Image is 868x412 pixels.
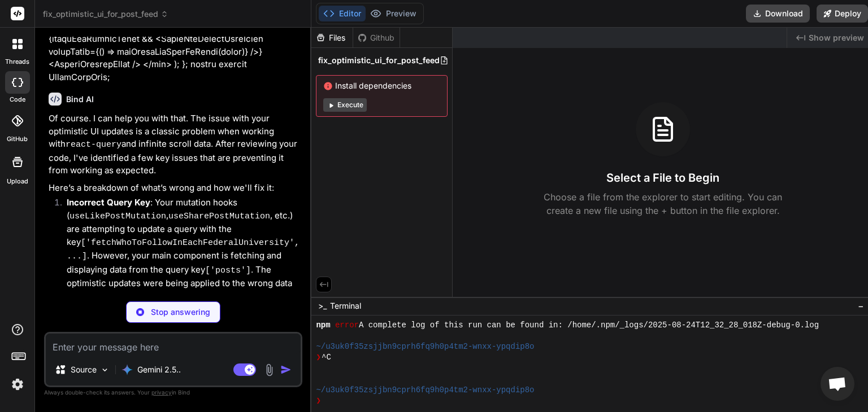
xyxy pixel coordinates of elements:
[151,306,210,318] p: Stop answering
[856,297,866,315] button: −
[323,98,367,112] button: Execute
[121,364,133,375] img: Gemini 2.5 Pro
[58,196,300,303] li: : Your mutation hooks ( , , etc.) are attempting to update a query with the key . However, your m...
[323,80,440,91] span: Install dependencies
[817,5,868,23] button: Deploy
[151,389,172,396] span: privacy
[280,364,292,375] img: icon
[311,32,353,43] div: Files
[7,134,28,144] label: GitHub
[322,352,331,363] span: ^C
[49,112,300,177] p: Of course. I can help you with that. The issue with your optimistic UI updates is a classic probl...
[318,55,440,66] span: fix_optimistic_ui_for_post_feed
[44,387,302,398] p: Always double-check its answers. Your in Bind
[536,190,789,217] p: Choose a file from the explorer to start editing. You can create a new file using the + button in...
[67,197,150,208] strong: Incorrect Query Key
[66,140,121,150] code: react-query
[366,6,421,21] button: Preview
[205,266,251,275] code: ['posts']
[330,300,361,312] span: Terminal
[319,6,366,21] button: Editor
[606,170,719,186] h3: Select a File to Begin
[8,375,27,394] img: settings
[100,365,110,375] img: Pick Models
[316,385,534,396] span: ~/u3uk0f35zsjjbn9cprh6fq9h0p4tm2-wnxx-ypqdip8o
[263,363,276,376] img: attachment
[70,212,166,221] code: useLikePostMutation
[353,32,400,43] div: Github
[67,238,300,262] code: ['fetchWhoToFollowInEachFederalUniversity', ...]
[10,95,25,104] label: code
[318,300,327,312] span: >_
[316,320,330,331] span: npm
[168,212,270,221] code: useSharePostMutation
[137,364,181,375] p: Gemini 2.5..
[335,320,359,331] span: error
[316,396,322,406] span: ❯
[66,94,94,105] h6: Bind AI
[316,352,322,363] span: ❯
[49,182,300,195] p: Here’s a breakdown of what’s wrong and how we'll fix it:
[809,32,864,43] span: Show preview
[43,8,168,20] span: fix_optimistic_ui_for_post_feed
[821,367,854,401] a: Open chat
[359,320,819,331] span: A complete log of this run can be found in: /home/.npm/_logs/2025-08-24T12_32_28_018Z-debug-0.log
[858,300,864,312] span: −
[71,364,97,375] p: Source
[5,57,29,67] label: threads
[316,341,534,352] span: ~/u3uk0f35zsjjbn9cprh6fq9h0p4tm2-wnxx-ypqdip8o
[7,177,28,186] label: Upload
[746,5,810,23] button: Download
